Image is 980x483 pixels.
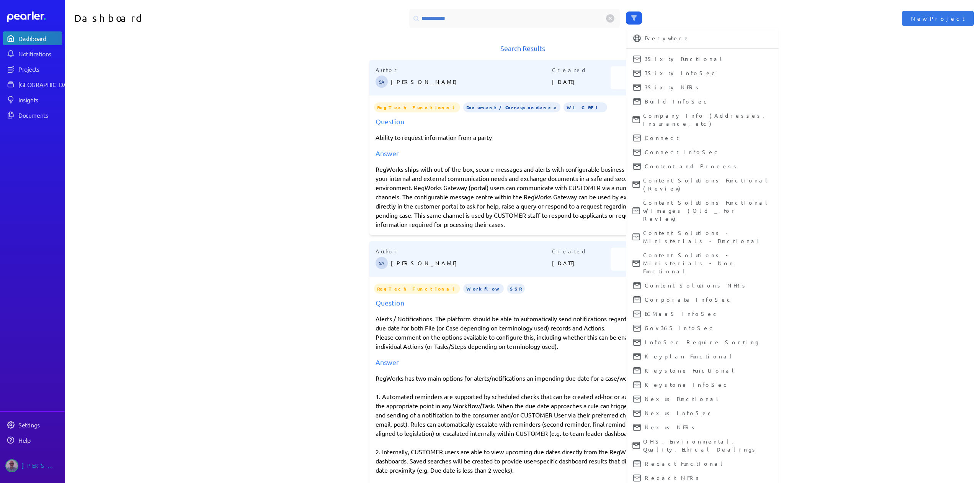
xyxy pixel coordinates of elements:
p: Alerts / Notifications. The platform should be able to automatically send notifications regarding... [376,314,670,351]
div: Projects [18,65,61,73]
div: Question [376,116,670,127]
button: Content Solutions - Ministerials - Non Functional [626,248,779,278]
button: Content Solutions - Ministerials - Functional [626,226,779,248]
span: Content Solutions NFRs [645,281,773,289]
span: Build InfoSec [645,97,773,105]
button: 3Sixty Functional [626,52,779,66]
span: SSR [507,284,525,294]
button: Content and Process [626,159,779,173]
button: 3Sixty NFRs [626,80,779,94]
a: Notifications [3,47,62,61]
span: Content Solutions - Ministerials - Functional [643,229,773,245]
span: Connect InfoSec [645,148,773,156]
button: Connect [626,131,779,145]
button: Keyplan Functional [626,349,779,363]
a: [GEOGRAPHIC_DATA] [3,77,62,91]
a: Documents [3,108,62,122]
button: Build InfoSec [626,94,779,108]
div: Documents [18,111,61,119]
p: Author [376,66,552,74]
button: Corporate InfoSec [626,292,779,307]
span: RegTech Functional [374,284,460,294]
p: [PERSON_NAME] [391,74,552,89]
div: [GEOGRAPHIC_DATA] [18,80,75,88]
span: Redact NFRs [645,474,773,482]
img: Jason Riches [5,459,18,472]
button: Connect InfoSec [626,145,779,159]
span: 3Sixty InfoSec [645,69,773,77]
span: WIC RFI [563,102,607,112]
span: Steve Ackermann [376,76,388,88]
button: ECMaaS InfoSec [626,307,779,321]
button: Nexus Functional [626,392,779,406]
p: [DATE] [552,74,611,89]
span: Content Solutions Functional w/Images (Old _ For Review) [643,199,773,223]
span: Everywhere [645,34,773,42]
div: RegWorks ships with out-of-the-box, secure messages and alerts with configurable business rules t... [376,164,670,229]
span: Company Info (Addresses, Insurance, etc) [643,112,773,128]
span: Content Solutions Functional (Review) [643,176,773,192]
h1: Search Results [369,43,676,54]
span: Nexus InfoSec [645,409,773,417]
a: Dashboard [3,31,62,45]
p: [DATE] [552,255,611,271]
span: Steve Ackermann [376,257,388,269]
span: Corporate InfoSec [645,296,773,304]
span: Nexus NFRs [645,423,773,431]
div: Help [18,436,61,444]
p: Created [552,66,611,74]
button: New Project [902,11,974,26]
button: Redact Functional [626,457,779,471]
span: Connect [645,134,773,142]
span: Nexus Functional [645,395,773,403]
a: Jason Riches's photo[PERSON_NAME] [3,456,62,475]
p: Author [376,247,552,255]
div: Question [376,297,670,308]
div: Notifications [18,50,61,58]
span: OHS, Environmental, Quality, Ethical Dealings [643,437,773,453]
button: Content Solutions Functional w/Images (Old _ For Review) [626,195,779,226]
h1: Dashboard [74,9,294,28]
span: Keyplan Functional [645,352,773,360]
button: Content Solutions NFRs [626,278,779,292]
a: Settings [3,418,62,432]
span: ECMaaS InfoSec [645,310,773,318]
button: 3Sixty InfoSec [626,66,779,80]
span: Keystone InfoSec [645,381,773,389]
button: Nexus InfoSec [626,406,779,420]
div: Answer [376,357,670,367]
button: InfoSec Require Sorting [626,335,779,349]
span: More Info [620,251,660,267]
span: Workflow [463,284,504,294]
button: OHS, Environmental, Quality, Ethical Dealings [626,434,779,457]
a: Insights [3,93,62,107]
a: Dashboard [7,11,62,22]
button: Content Solutions Functional (Review) [626,173,779,195]
p: Ability to request information from a party [376,133,670,142]
button: Keystone InfoSec [626,378,779,392]
span: 3Sixty Functional [645,55,773,63]
div: Dashboard [18,34,61,42]
span: Keystone Functional [645,366,773,375]
p: Created [552,247,611,255]
span: More Info [620,70,660,85]
div: Answer [376,148,670,158]
div: [PERSON_NAME] [21,459,60,472]
button: More Info [611,248,670,271]
a: Projects [3,62,62,76]
span: Content Solutions - Ministerials - Non Functional [643,251,773,275]
span: RegTech Functional [374,102,460,112]
div: Insights [18,96,61,103]
span: 3Sixty NFRs [645,83,773,91]
span: Gov365 InfoSec [645,324,773,332]
button: Keystone Functional [626,363,779,378]
span: Document/Correspondence [463,102,560,112]
button: Company Info (Addresses, Insurance, etc) [626,108,779,131]
span: InfoSec Require Sorting [645,338,773,346]
button: Gov365 InfoSec [626,321,779,335]
button: Nexus NFRs [626,420,779,434]
button: More Info [611,66,670,89]
span: New Project [911,15,965,22]
span: Content and Process [645,162,773,170]
span: Redact Functional [645,460,773,468]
